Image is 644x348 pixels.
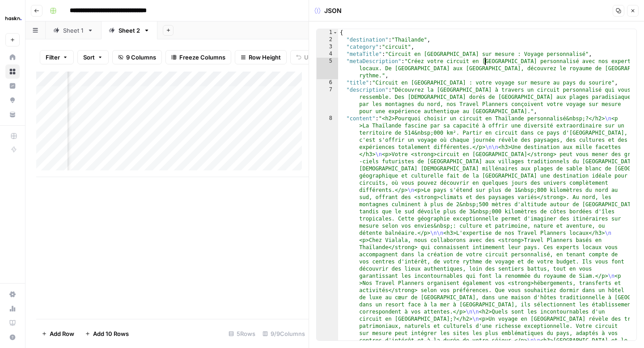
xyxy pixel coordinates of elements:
[112,50,162,64] button: 9 Columns
[77,50,109,64] button: Sort
[5,301,20,316] a: Usage
[179,53,225,62] span: Freeze Columns
[119,26,140,35] div: Sheet 2
[317,86,338,115] div: 7
[5,287,20,301] a: Settings
[93,329,129,338] span: Add 10 Rows
[5,93,20,107] a: Opportunities
[317,36,338,43] div: 2
[46,53,60,62] span: Filter
[126,53,156,62] span: 9 Columns
[304,53,319,62] span: Undo
[101,21,157,39] a: Sheet 2
[5,10,21,26] img: Haskn Logo
[5,64,20,79] a: Browse
[46,21,101,39] a: Sheet 1
[290,50,325,64] button: Undo
[36,327,80,341] button: Add Row
[225,327,259,341] div: 5 Rows
[249,53,281,62] span: Row Height
[317,51,338,58] div: 4
[50,329,74,338] span: Add Row
[333,29,338,36] span: Toggle code folding, rows 1 through 10
[317,58,338,79] div: 5
[317,79,338,86] div: 6
[259,327,309,341] div: 9/9 Columns
[5,50,20,64] a: Home
[80,327,134,341] button: Add 10 Rows
[5,7,20,30] button: Workspace: Haskn
[235,50,287,64] button: Row Height
[317,29,338,36] div: 1
[83,53,95,62] span: Sort
[5,107,20,122] a: Your Data
[5,79,20,93] a: Insights
[40,50,74,64] button: Filter
[5,330,20,344] button: Help + Support
[165,50,231,64] button: Freeze Columns
[314,6,342,15] div: JSON
[5,316,20,330] a: Learning Hub
[63,26,84,35] div: Sheet 1
[317,43,338,51] div: 3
